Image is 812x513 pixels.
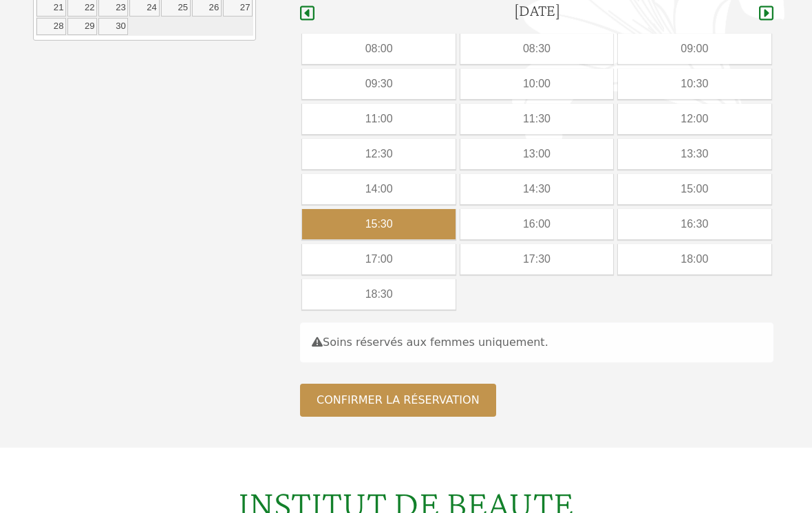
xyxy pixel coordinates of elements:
div: 15:00 [618,174,771,204]
h4: [DATE] [514,1,560,21]
div: 08:00 [302,34,455,64]
div: 15:30 [302,209,455,239]
div: 16:00 [460,209,613,239]
div: 14:30 [460,174,613,204]
div: 13:30 [618,139,771,169]
div: 12:00 [618,104,771,134]
a: 29 [67,18,97,36]
div: Soins réservés aux femmes uniquement. [300,323,773,362]
div: 14:00 [302,174,455,204]
div: 18:00 [618,244,771,274]
div: 17:00 [302,244,455,274]
a: 30 [98,18,128,36]
div: 11:30 [460,104,613,134]
div: 09:30 [302,69,455,99]
a: 28 [36,18,66,36]
div: 13:00 [460,139,613,169]
div: 16:30 [618,209,771,239]
button: Confirmer la réservation [300,384,496,417]
div: 18:30 [302,279,455,309]
div: 09:00 [618,34,771,64]
div: 10:30 [618,69,771,99]
div: 08:30 [460,34,613,64]
div: 12:30 [302,139,455,169]
div: 10:00 [460,69,613,99]
div: 17:30 [460,244,613,274]
div: 11:00 [302,104,455,134]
